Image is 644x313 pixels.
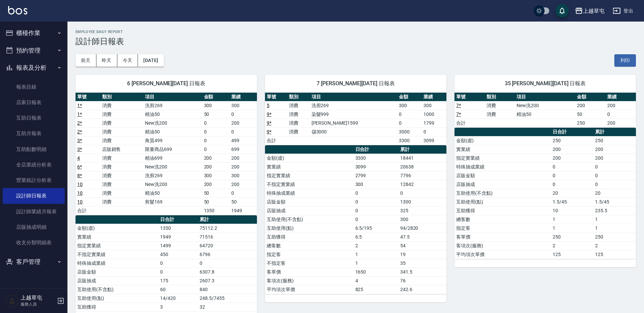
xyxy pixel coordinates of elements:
p: 服務人員 [21,301,55,307]
td: 0 [230,189,257,197]
td: 0 [354,206,399,215]
th: 日合計 [551,128,593,136]
td: 300 [422,101,446,110]
td: 消費 [100,119,144,127]
td: 0 [230,127,257,136]
td: 2607.3 [198,276,257,285]
td: 1300 [399,197,446,206]
td: 0 [202,145,230,154]
a: 5 [267,103,269,108]
td: 248.5/7455 [198,294,257,303]
th: 類別 [287,93,310,101]
td: 精油50 [143,110,202,119]
td: 1.5/45 [551,197,593,206]
button: 列印 [614,54,636,67]
table: a dense table [265,93,446,145]
td: 店販抽成 [455,180,551,189]
td: 76 [399,276,446,285]
td: 341.5 [399,268,446,276]
td: 消費 [100,189,144,197]
td: 互助使用(點) [455,197,551,206]
td: 6.5 [354,232,399,241]
th: 累計 [399,145,446,154]
td: 實業績 [455,145,551,154]
td: 消費 [100,110,144,119]
td: 消費 [100,171,144,180]
td: 金額(虛) [76,224,158,232]
td: 71516 [198,232,257,241]
td: 200 [551,154,593,162]
td: 200 [230,180,257,189]
h3: 設計師日報表 [76,37,636,46]
td: 消費 [485,101,515,110]
h2: Employee Daily Report [76,30,636,34]
td: 1350 [158,224,198,232]
td: 1 [551,224,593,232]
td: 325 [399,206,446,215]
td: 互助獲得 [455,206,551,215]
table: a dense table [76,93,257,215]
th: 類別 [485,93,515,101]
button: 上越草屯 [572,4,607,18]
a: 設計師業績月報表 [3,204,65,219]
td: [PERSON_NAME]1599 [310,119,397,127]
th: 業績 [606,93,636,101]
td: New洗200 [515,101,575,110]
td: 儲3000 [310,127,397,136]
td: 200 [593,154,636,162]
button: 櫃檯作業 [3,24,65,42]
td: 互助使用(不含點) [455,189,551,197]
td: 18441 [399,154,446,162]
td: 消費 [287,119,310,127]
td: 0 [202,136,230,145]
td: 3300 [354,154,399,162]
td: 1949 [230,206,257,215]
td: 75112.2 [198,224,257,232]
td: 2 [551,241,593,250]
td: 消費 [287,110,310,119]
button: 今天 [117,54,138,67]
td: 消費 [100,127,144,136]
td: 300 [230,171,257,180]
td: 金額(虛) [455,136,551,145]
td: 20 [593,189,636,197]
td: 洗剪269 [143,101,202,110]
td: 64720 [198,241,257,250]
td: 0 [397,110,422,119]
table: a dense table [455,93,636,128]
td: 剪髮169 [143,197,202,206]
td: 1949 [158,232,198,241]
td: 實業績 [265,162,354,171]
button: 登出 [610,5,636,17]
td: 94/2820 [399,224,446,232]
td: 客單價 [265,268,354,276]
td: 0 [593,162,636,171]
td: 不指定客 [265,259,354,268]
td: 3 [158,303,198,311]
td: 總客數 [455,215,551,224]
button: save [555,4,569,18]
td: 消費 [100,136,144,145]
a: 10 [77,182,83,187]
td: 店販抽成 [76,276,158,285]
td: 300 [202,171,230,180]
td: 250 [593,136,636,145]
th: 項目 [515,93,575,101]
td: 3300 [397,136,422,145]
table: a dense table [265,145,446,294]
td: 1 [593,224,636,232]
th: 項目 [143,93,202,101]
td: 0 [551,162,593,171]
td: 消費 [100,197,144,206]
a: 店家日報表 [3,95,65,110]
a: 營業統計分析表 [3,173,65,188]
td: 32 [198,303,257,311]
td: 消費 [100,154,144,162]
td: 300 [399,215,446,224]
a: 10 [77,190,83,196]
td: 店販金額 [455,171,551,180]
td: 242.6 [399,285,446,294]
td: 精油50 [143,127,202,136]
td: 3099 [354,162,399,171]
a: 收支分類明細表 [3,235,65,250]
